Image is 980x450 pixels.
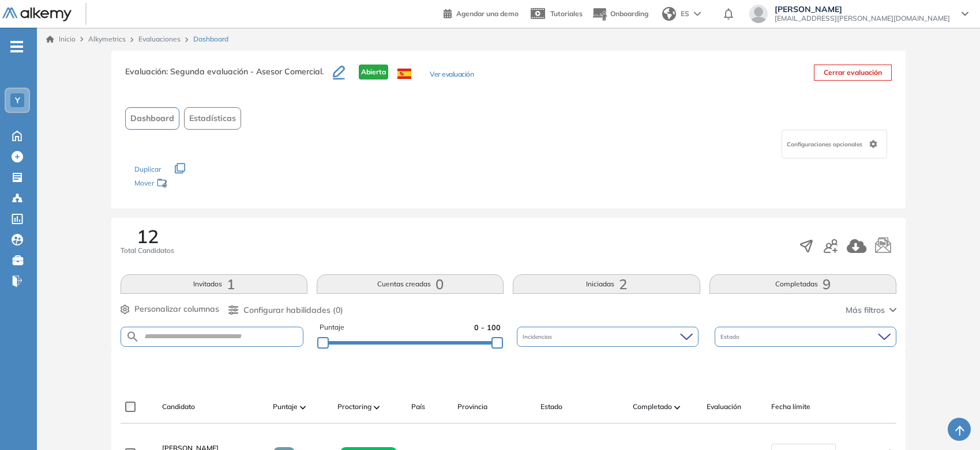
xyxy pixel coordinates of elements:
[134,165,161,173] span: Duplicar
[411,402,425,412] span: País
[922,395,980,450] iframe: Chat Widget
[162,402,195,412] span: Candidato
[2,7,72,22] img: Logo
[430,69,474,81] button: Ver evaluación
[474,322,501,333] span: 0 - 100
[15,96,20,105] span: Y
[922,395,980,450] div: Widget de chat
[130,112,174,124] span: Dashboard
[374,406,380,409] img: [missing "en.ARROW_ALT" translation]
[662,7,676,21] img: world
[397,69,411,79] img: ESP
[771,402,810,412] span: Fecha límite
[540,402,562,412] span: Estado
[775,5,950,14] span: [PERSON_NAME]
[121,245,174,256] span: Total Candidatos
[300,406,306,409] img: [missing "en.ARROW_ALT" translation]
[273,402,298,412] span: Puntaje
[126,330,140,344] img: SEARCH_ALT
[121,303,219,315] button: Personalizar columnas
[550,9,583,18] span: Tutoriales
[444,6,519,20] a: Agendar una demo
[523,332,554,341] span: Incidencias
[88,35,126,43] span: Alkymetrics
[320,322,344,333] span: Puntaje
[633,402,672,412] span: Completado
[610,9,648,18] span: Onboarding
[125,107,179,130] button: Dashboard
[138,35,181,43] a: Evaluaciones
[592,2,648,27] button: Onboarding
[134,173,250,195] div: Mover
[125,65,333,89] h3: Evaluación
[137,227,159,245] span: 12
[715,327,896,347] div: Estado
[720,332,742,341] span: Estado
[456,9,519,18] span: Agendar una demo
[694,12,701,16] img: arrow
[709,274,896,294] button: Completadas9
[457,402,487,412] span: Provincia
[46,34,76,44] a: Inicio
[517,327,699,347] div: Incidencias
[337,402,371,412] span: Proctoring
[121,274,307,294] button: Invitados1
[513,274,700,294] button: Iniciadas2
[814,65,892,81] button: Cerrar evaluación
[166,66,324,77] span: : Segunda evaluación - Asesor Comercial.
[134,303,219,315] span: Personalizar columnas
[674,406,680,409] img: [missing "en.ARROW_ALT" translation]
[787,140,865,149] span: Configuraciones opcionales
[10,46,23,48] i: -
[359,65,388,80] span: Abierta
[681,9,689,19] span: ES
[846,304,885,316] span: Más filtros
[184,107,241,130] button: Estadísticas
[846,304,896,316] button: Más filtros
[782,130,887,158] div: Configuraciones opcionales
[189,112,236,124] span: Estadísticas
[228,304,343,316] button: Configurar habilidades (0)
[707,402,741,412] span: Evaluación
[775,14,950,23] span: [EMAIL_ADDRESS][PERSON_NAME][DOMAIN_NAME]
[317,274,504,294] button: Cuentas creadas0
[243,304,343,316] span: Configurar habilidades (0)
[193,34,228,44] span: Dashboard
